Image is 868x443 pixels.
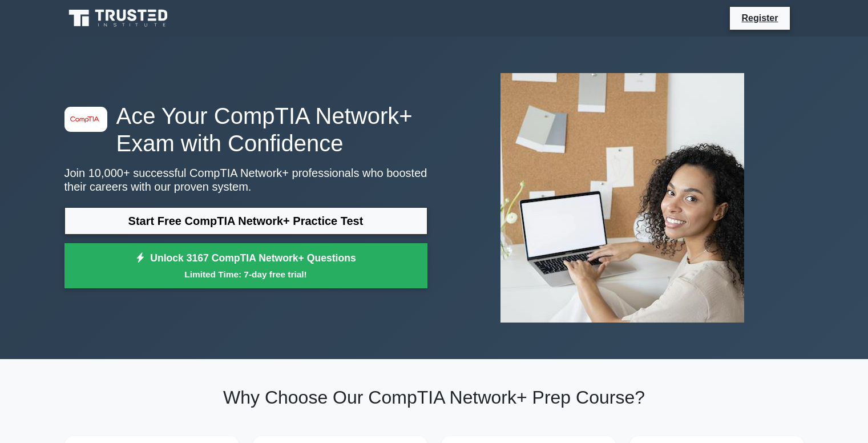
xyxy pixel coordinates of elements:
[64,166,427,194] p: Join 10,000+ successful CompTIA Network+ professionals who boosted their careers with our proven ...
[64,102,427,157] h1: Ace Your CompTIA Network+ Exam with Confidence
[64,243,427,289] a: Unlock 3167 CompTIA Network+ QuestionsLimited Time: 7-day free trial!
[64,207,427,235] a: Start Free CompTIA Network+ Practice Test
[734,11,785,25] a: Register
[79,268,413,281] small: Limited Time: 7-day free trial!
[64,386,804,408] h2: Why Choose Our CompTIA Network+ Prep Course?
